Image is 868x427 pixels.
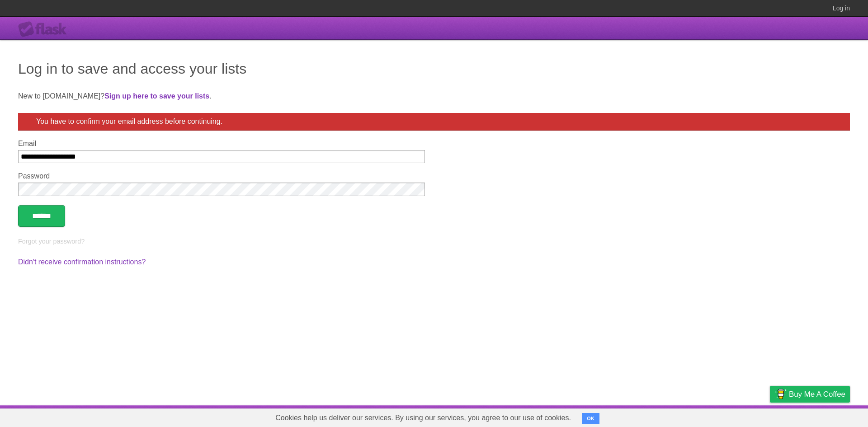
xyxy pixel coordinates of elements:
label: Password [18,172,425,180]
img: Buy me a coffee [774,386,787,402]
a: Forgot your password? [18,238,85,245]
a: Buy me a coffee [770,386,850,403]
h1: Log in to save and access your lists [18,58,850,80]
a: About [650,408,669,425]
a: Privacy [758,408,782,425]
div: Flask [18,21,72,38]
span: Buy me a coffee [789,386,845,402]
a: Suggest a feature [793,408,850,425]
a: Sign up here to save your lists [104,92,209,100]
a: Didn't receive confirmation instructions? [18,258,146,266]
label: Email [18,140,425,148]
div: You have to confirm your email address before continuing. [18,113,850,131]
a: Terms [727,408,747,425]
button: OK [582,413,599,424]
a: Developers [679,408,716,425]
span: Cookies help us deliver our services. By using our services, you agree to our use of cookies. [266,409,580,427]
p: New to [DOMAIN_NAME]? . [18,91,850,102]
